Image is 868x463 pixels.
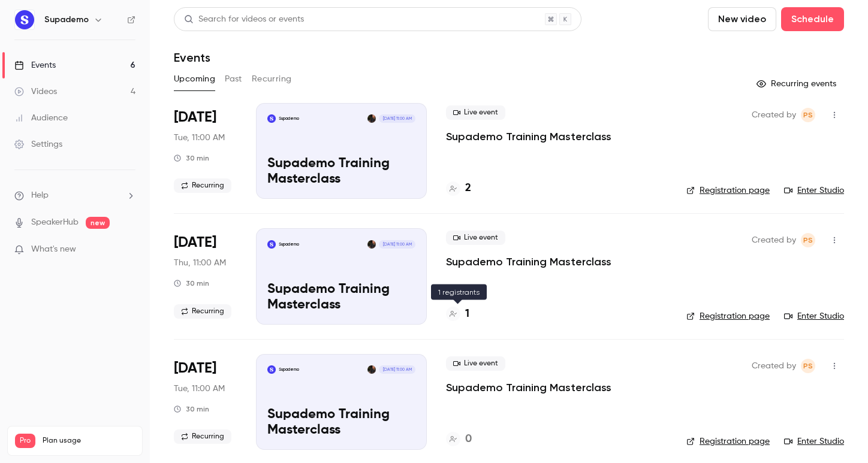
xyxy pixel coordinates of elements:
a: 2 [446,180,471,196]
span: PS [803,233,813,247]
li: help-dropdown-opener [14,189,135,202]
div: Audience [14,112,68,124]
span: Recurring [174,304,231,319]
span: Paulina Staszuk [801,359,815,373]
button: Upcoming [174,69,215,89]
img: Supademo Training Masterclass [267,240,276,249]
span: [DATE] [174,233,216,252]
span: Recurring [174,178,231,193]
a: 0 [446,431,472,447]
h4: 0 [465,431,472,447]
a: Supademo Training Masterclass [446,255,611,269]
a: Supademo Training MasterclassSupademoPaulina Staszuk[DATE] 11:00 AMSupademo Training Masterclass [256,354,427,450]
a: Registration page [686,184,770,196]
a: Supademo Training Masterclass [446,380,611,395]
span: Plan usage [43,436,135,446]
a: Supademo Training MasterclassSupademoPaulina Staszuk[DATE] 11:00 AMSupademo Training Masterclass [256,228,427,324]
span: [DATE] [174,108,216,127]
span: [DATE] [174,359,216,378]
span: Paulina Staszuk [801,233,815,247]
a: SpeakerHub [31,216,79,229]
span: Created by [752,108,796,122]
div: Events [14,59,56,71]
span: Recurring [174,429,231,444]
div: 30 min [174,153,209,163]
span: Created by [752,233,796,247]
span: Thu, 11:00 AM [174,257,226,269]
img: Paulina Staszuk [367,114,376,123]
p: Supademo Training Masterclass [267,156,415,187]
img: Supademo Training Masterclass [267,365,276,374]
div: 30 min [174,404,209,414]
a: Enter Studio [784,435,844,447]
button: Recurring events [751,74,844,93]
span: Live event [446,105,505,120]
iframe: Noticeable Trigger [121,244,135,255]
a: Supademo Training Masterclass [446,129,611,144]
p: Supademo Training Masterclass [267,282,415,313]
span: new [86,217,110,229]
h6: Supademo [44,14,89,26]
span: Pro [15,434,35,448]
img: Supademo [15,10,34,29]
div: Search for videos or events [184,13,304,26]
span: PS [803,108,813,122]
span: What's new [31,243,76,256]
div: Settings [14,138,62,150]
button: Recurring [252,69,292,89]
span: Tue, 11:00 AM [174,132,225,144]
h4: 1 [465,306,469,322]
div: Sep 30 Tue, 11:00 AM (America/Toronto) [174,354,237,450]
span: [DATE] 11:00 AM [379,240,415,249]
p: Supademo [279,367,299,373]
div: 30 min [174,279,209,288]
a: Supademo Training MasterclassSupademoPaulina Staszuk[DATE] 11:00 AMSupademo Training Masterclass [256,103,427,199]
h1: Events [174,50,210,65]
div: Sep 23 Tue, 11:00 AM (America/Toronto) [174,103,237,199]
img: Paulina Staszuk [367,240,376,249]
img: Paulina Staszuk [367,365,376,374]
a: Registration page [686,435,770,447]
h4: 2 [465,180,471,196]
span: Tue, 11:00 AM [174,383,225,395]
button: New video [708,7,776,31]
span: Live event [446,356,505,371]
a: Enter Studio [784,310,844,322]
span: Created by [752,359,796,373]
p: Supademo Training Masterclass [267,407,415,438]
button: Past [225,69,242,89]
span: [DATE] 11:00 AM [379,365,415,374]
a: 1 [446,306,469,322]
div: Sep 25 Thu, 11:00 AM (America/Toronto) [174,228,237,324]
span: PS [803,359,813,373]
img: Supademo Training Masterclass [267,114,276,123]
a: Enter Studio [784,184,844,196]
span: [DATE] 11:00 AM [379,114,415,123]
span: Live event [446,231,505,245]
p: Supademo [279,116,299,122]
button: Schedule [781,7,844,31]
span: Help [31,189,49,202]
div: Videos [14,86,57,98]
a: Registration page [686,310,770,322]
p: Supademo [279,241,299,247]
span: Paulina Staszuk [801,108,815,122]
